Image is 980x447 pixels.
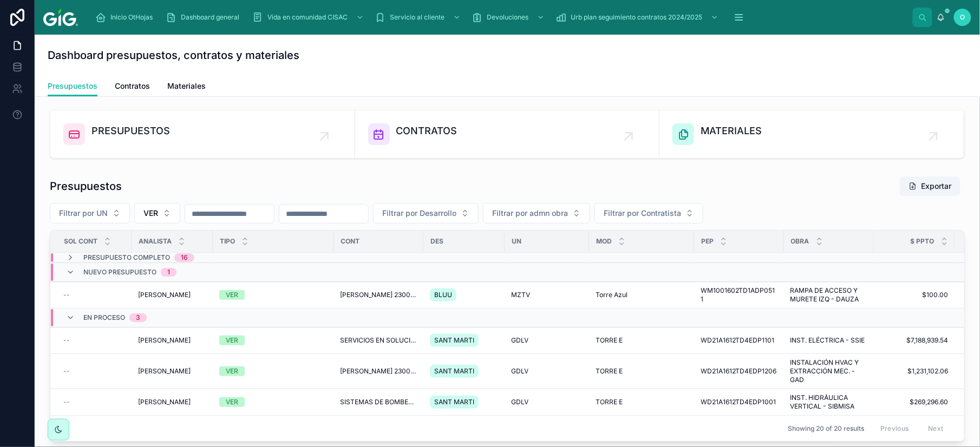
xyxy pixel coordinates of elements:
[355,110,660,158] a: CONTRATOS
[220,237,235,246] span: TIPO
[880,367,949,376] a: $1,231,102.06
[880,398,949,406] a: $269,296.60
[511,367,583,376] a: GDLV
[63,367,125,376] a: --
[63,398,125,406] a: --
[594,203,703,223] button: Select Button
[790,336,867,345] a: INST. ELÉCTRICA - SSIE
[596,237,612,246] span: MOD
[790,336,865,345] span: INST. ELÉCTRICA - SSIE
[340,291,417,299] a: [PERSON_NAME] 2300002220
[371,8,466,27] a: Servicio al cliente
[115,81,150,91] span: Contratos
[512,237,521,246] span: UN
[340,398,417,406] a: SISTEMAS DE BOMBEO Y MANTENIMIENTO INDUSTRIAL 2300000783
[226,397,238,407] div: VER
[143,208,158,219] span: VER
[487,13,528,22] span: Devoluciones
[961,13,965,22] span: O
[167,81,206,91] span: Materiales
[552,8,724,27] a: Urb plan seguimiento contratos 2024/2025
[659,110,964,158] a: MATERIALES
[434,367,474,376] span: SANT MARTI
[138,367,206,376] a: [PERSON_NAME]
[430,363,498,380] a: SANT MARTI
[701,398,778,406] a: WD21A1612TD4EDP1001
[430,332,498,349] a: SANT MARTI
[880,291,949,299] a: $100.00
[226,366,238,376] div: VER
[63,398,70,406] span: --
[396,123,458,139] span: CONTRATOS
[59,208,108,219] span: Filtrar por UN
[511,336,528,345] span: GDLV
[136,313,140,322] div: 3
[880,336,949,345] a: $7,188,939.54
[48,76,97,97] a: Presupuestos
[790,393,867,411] a: INST. HIDRÁULICA VERTICAL - SIBMISA
[48,48,299,63] h1: Dashboard presupuestos, contratos y materiales
[226,290,238,300] div: VER
[219,290,327,300] a: VER
[511,336,583,345] a: GDLV
[788,424,864,433] span: Showing 20 of 20 results
[790,286,867,304] a: RAMPA DE ACCESO Y MURETE IZQ - DAUZA
[50,203,130,223] button: Select Button
[434,291,452,299] span: BLUU
[430,286,498,304] a: BLUU
[596,291,628,299] span: Torre Azul
[511,398,528,406] span: GDLV
[468,8,550,27] a: Devoluciones
[596,291,688,299] a: Torre Azul
[138,398,191,406] span: [PERSON_NAME]
[604,208,681,219] span: Filtrar por Contratista
[596,398,688,406] a: TORRE E
[64,237,97,246] span: SOL CONT
[63,336,70,345] span: --
[50,179,122,194] h1: Presupuestos
[790,358,867,384] a: INSTALACIÓN HVAC Y EXTRACCIÓN MEC. - GAD
[701,123,762,139] span: MATERIALES
[267,13,348,22] span: Vida en comunidad CISAC
[434,398,474,406] span: SANT MARTI
[701,237,714,246] span: PEP
[249,8,369,27] a: Vida en comunidad CISAC
[511,367,528,376] span: GDLV
[571,13,702,22] span: Urb plan seguimiento contratos 2024/2025
[430,393,498,411] a: SANT MARTI
[701,336,778,345] a: WD21A1612TD4EDP1101
[791,237,809,246] span: OBRA
[110,13,153,22] span: Inicio OtHojas
[511,291,530,299] span: MZTV
[596,367,623,376] span: TORRE E
[63,291,70,299] span: --
[219,336,327,345] a: VER
[43,9,78,26] img: App logo
[181,253,188,262] div: 16
[219,366,327,376] a: VER
[138,291,191,299] span: [PERSON_NAME]
[63,367,70,376] span: --
[181,13,239,22] span: Dashboard general
[138,367,191,376] span: [PERSON_NAME]
[340,367,417,376] a: [PERSON_NAME] 2300002093
[701,286,778,304] a: WM1001602TD1ADP0511
[430,237,443,246] span: Des
[50,110,355,158] a: PRESUPUESTOS
[83,253,170,262] span: Presupuesto Completo
[382,208,456,219] span: Filtrar por Desarrollo
[138,336,191,345] span: [PERSON_NAME]
[701,336,775,345] span: WD21A1612TD4EDP1101
[92,8,160,27] a: Inicio OtHojas
[83,268,156,277] span: Nuevo presupuesto
[92,123,170,139] span: PRESUPUESTOS
[701,367,778,376] a: WD21A1612TD4EDP1206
